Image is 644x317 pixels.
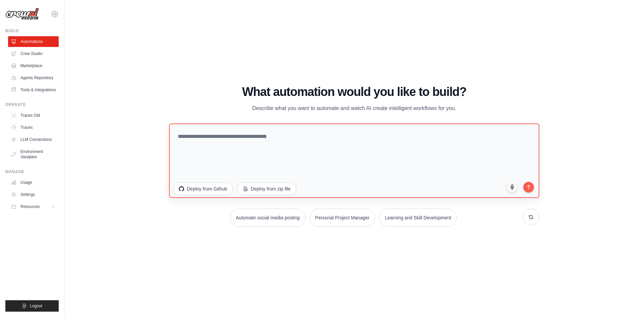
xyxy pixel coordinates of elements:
button: Automate social media posting [230,209,306,227]
a: Traces [8,122,59,133]
div: Build [5,28,59,34]
button: Learning and Skill Development [379,209,457,227]
a: Crew Studio [8,48,59,59]
button: Deploy from Github [173,182,233,195]
button: Deploy from zip file [237,182,297,195]
button: Logout [5,300,59,312]
span: Logout [30,303,42,309]
p: Describe what you want to automate and watch AI create intelligent workflows for you. [241,104,467,113]
a: Traces Old [8,110,59,121]
span: Resources [20,204,40,209]
a: Settings [8,189,59,200]
a: Tools & Integrations [8,85,59,95]
a: Environment Variables [8,146,59,162]
button: Personal Project Manager [310,209,375,227]
a: Usage [8,177,59,188]
img: Logo [5,8,39,20]
div: Manage [5,169,59,174]
a: Marketplace [8,60,59,71]
button: Resources [8,201,59,212]
a: Agents Repository [8,72,59,83]
a: Automations [8,36,59,47]
a: LLM Connections [8,134,59,145]
div: Operate [5,102,59,107]
h1: What automation would you like to build? [169,85,539,99]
